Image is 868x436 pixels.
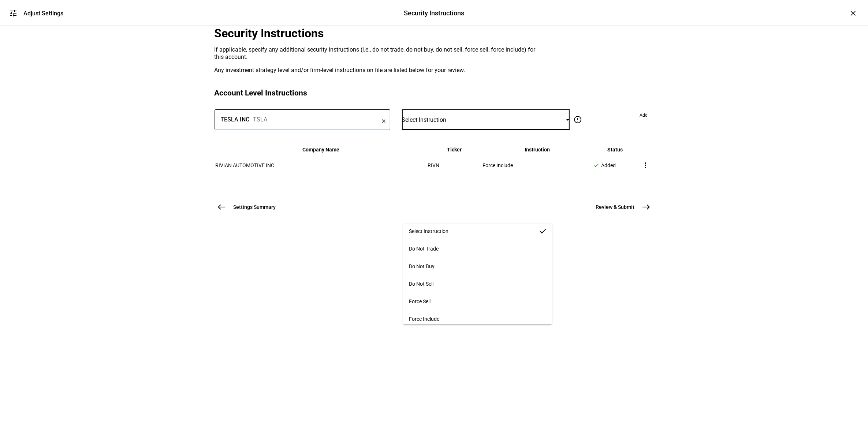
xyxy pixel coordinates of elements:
span: Select Instruction [409,228,448,234]
span: Force Sell [409,298,431,304]
span: Force Include [409,316,439,322]
span: Do Not Buy [409,263,435,269]
span: Do Not Trade [409,246,439,252]
span: Do Not Sell [409,281,433,287]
